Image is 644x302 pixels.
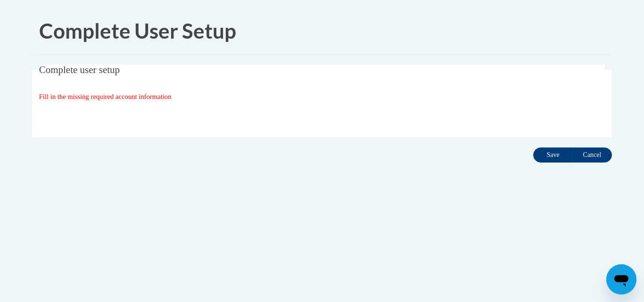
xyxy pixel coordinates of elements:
input: Cancel [572,147,612,163]
span: Fill in the missing required account information [39,93,172,100]
span: Complete user setup [39,64,120,75]
iframe: Button to launch messaging window [606,264,636,294]
span: Complete User Setup [39,18,236,43]
input: Save [533,147,573,163]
